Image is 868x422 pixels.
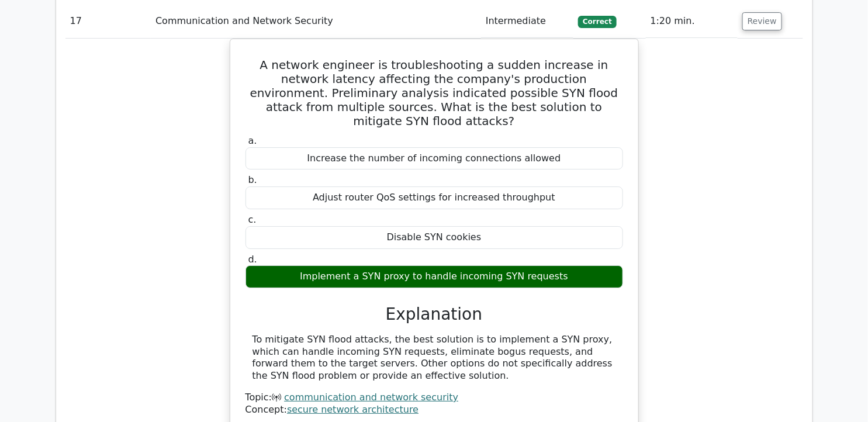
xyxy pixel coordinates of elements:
[245,147,623,170] div: Increase the number of incoming connections allowed
[284,392,458,403] a: communication and network security
[248,135,257,146] span: a.
[578,16,616,27] span: Correct
[244,58,624,128] h5: A network engineer is troubleshooting a sudden increase in network latency affecting the company'...
[742,12,782,30] button: Review
[253,334,616,382] div: To mitigate SYN flood attacks, the best solution is to implement a SYN proxy, which can handle in...
[245,186,623,209] div: Adjust router QoS settings for increased throughput
[151,5,481,38] td: Communication and Network Security
[248,174,257,185] span: b.
[287,404,419,415] a: secure network architecture
[245,404,623,416] div: Concept:
[248,254,257,265] span: d.
[245,265,623,288] div: Implement a SYN proxy to handle incoming SYN requests
[245,226,623,249] div: Disable SYN cookies
[65,5,151,38] td: 17
[253,305,616,324] h3: Explanation
[248,214,257,225] span: c.
[481,5,573,38] td: Intermediate
[646,5,738,38] td: 1:20 min.
[245,392,623,404] div: Topic:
